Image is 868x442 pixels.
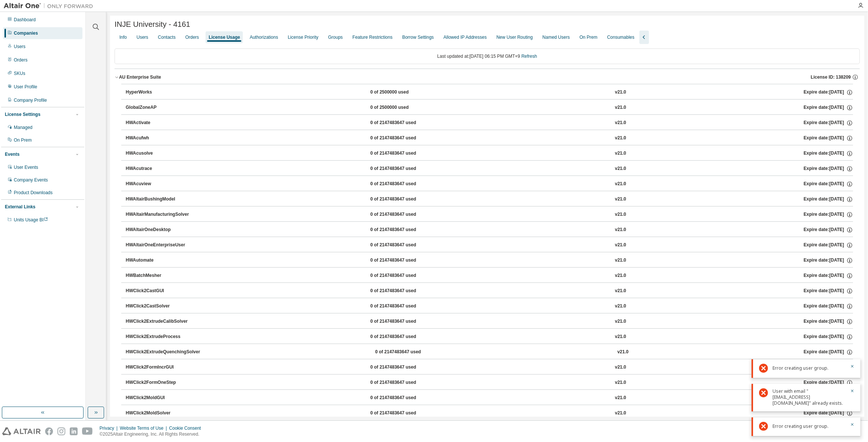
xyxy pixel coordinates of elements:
[370,303,438,310] div: 0 of 2147483647 used
[14,17,36,23] div: Dashboard
[4,2,97,10] img: Altair One
[126,257,193,264] div: HWAutomate
[115,69,860,85] button: AU Enterprise SuiteLicense ID: 138209
[119,34,127,40] div: Info
[14,57,28,63] div: Orders
[14,84,37,90] div: User Profile
[250,34,278,40] div: Authorizations
[617,349,629,356] div: v21.0
[804,318,853,325] div: Expire date: [DATE]
[370,211,438,218] div: 0 of 2147483647 used
[126,206,853,223] button: HWAltairManufacturingSolver0 of 2147483647 usedv21.0Expire date:[DATE]
[115,48,860,64] div: Last updated at: [DATE] 06:15 PM GMT+9
[288,34,319,40] div: License Priority
[126,104,193,111] div: GlobalZoneAP
[14,44,25,50] div: Users
[804,303,853,310] div: Expire date: [DATE]
[126,329,853,345] button: HWClick2ExtrudeProcess0 of 2147483647 usedv21.0Expire date:[DATE]
[137,34,148,40] div: Users
[14,97,47,103] div: Company Profile
[100,425,120,431] div: Privacy
[607,34,634,40] div: Consumables
[615,272,626,279] div: v21.0
[5,151,19,157] div: Events
[804,150,853,157] div: Expire date: [DATE]
[352,34,392,40] div: Feature Restrictions
[804,334,853,340] div: Expire date: [DATE]
[5,204,35,210] div: External Links
[615,135,626,142] div: v21.0
[615,150,626,157] div: v21.0
[370,334,438,340] div: 0 of 2147483647 used
[126,252,853,269] button: HWAutomate0 of 2147483647 usedv21.0Expire date:[DATE]
[126,227,193,233] div: HWAltairOneDesktop
[615,395,626,401] div: v21.0
[209,34,240,40] div: License Usage
[82,427,93,435] img: youtube.svg
[615,104,626,111] div: v21.0
[14,137,32,143] div: On Prem
[615,364,626,371] div: v21.0
[126,84,853,101] button: HyperWorks0 of 2500000 usedv21.0Expire date:[DATE]
[2,427,41,435] img: altair_logo.svg
[14,70,25,76] div: SKUs
[126,196,193,203] div: HWAltairBushingModel
[126,268,853,284] button: HWBatchMesher0 of 2147483647 usedv21.0Expire date:[DATE]
[370,181,438,187] div: 0 of 2147483647 used
[5,111,40,117] div: License Settings
[370,242,438,249] div: 0 of 2147483647 used
[370,395,438,401] div: 0 of 2147483647 used
[126,303,193,310] div: HWClick2CastSolver
[615,211,626,218] div: v21.0
[14,30,38,36] div: Companies
[126,89,193,96] div: HyperWorks
[158,34,175,40] div: Contacts
[126,364,193,371] div: HWClick2FormIncrGUI
[615,288,626,294] div: v21.0
[126,313,853,330] button: HWClick2ExtrudeCalibSolver0 of 2147483647 usedv21.0Expire date:[DATE]
[580,34,598,40] div: On Prem
[126,222,853,238] button: HWAltairOneDesktop0 of 2147483647 usedv21.0Expire date:[DATE]
[804,410,853,417] div: Expire date: [DATE]
[126,379,193,386] div: HWClick2FormOneStep
[542,34,570,40] div: Named Users
[804,349,853,356] div: Expire date: [DATE]
[100,431,206,438] p: © 2025 Altair Engineering, Inc. All Rights Reserved.
[615,410,626,417] div: v21.0
[804,242,853,249] div: Expire date: [DATE]
[804,272,853,279] div: Expire date: [DATE]
[615,379,626,386] div: v21.0
[615,318,626,325] div: v21.0
[615,242,626,249] div: v21.0
[126,115,853,131] button: HWActivate0 of 2147483647 usedv21.0Expire date:[DATE]
[804,181,853,187] div: Expire date: [DATE]
[804,257,853,264] div: Expire date: [DATE]
[370,318,438,325] div: 0 of 2147483647 used
[126,135,193,142] div: HWAcufwh
[370,165,438,172] div: 0 of 2147483647 used
[14,217,48,222] span: Units Usage BI
[370,379,438,386] div: 0 of 2147483647 used
[14,164,38,170] div: User Events
[804,288,853,294] div: Expire date: [DATE]
[126,334,193,340] div: HWClick2ExtrudeProcess
[126,410,193,417] div: HWClick2MoldSolver
[14,190,53,196] div: Product Downloads
[126,191,853,208] button: HWAltairBushingModel0 of 2147483647 usedv21.0Expire date:[DATE]
[804,227,853,233] div: Expire date: [DATE]
[126,130,853,146] button: HWAcufwh0 of 2147483647 usedv21.0Expire date:[DATE]
[773,364,846,373] div: Error creating user group.
[115,20,190,29] span: INJE University - 4161
[126,176,853,192] button: HWAcuview0 of 2147483647 usedv21.0Expire date:[DATE]
[126,318,193,325] div: HWClick2ExtrudeCalibSolver
[370,104,438,111] div: 0 of 2500000 used
[370,227,438,233] div: 0 of 2147483647 used
[126,390,853,406] button: HWClick2MoldGUI0 of 2147483647 usedv21.0Expire date:[DATE]
[370,288,438,294] div: 0 of 2147483647 used
[804,196,853,203] div: Expire date: [DATE]
[615,89,626,96] div: v21.0
[126,150,193,157] div: HWAcusolve
[119,74,161,80] div: AU Enterprise Suite
[370,135,438,142] div: 0 of 2147483647 used
[615,227,626,233] div: v21.0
